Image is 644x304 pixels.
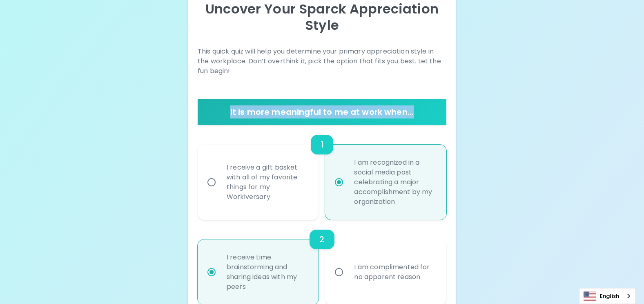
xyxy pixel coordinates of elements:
[348,253,442,292] div: I am complimented for no apparent reason
[348,148,442,217] div: I am recognized in a social media post celebrating a major accomplishment by my organization
[220,243,314,302] div: I receive time brainstorming and sharing ideas with my peers
[198,47,446,76] p: This quick quiz will help you determine your primary appreciation style in the workplace. Don’t o...
[198,125,446,220] div: choice-group-check
[198,1,446,34] p: Uncover Your Sparck Appreciation Style
[579,288,636,304] aside: Language selected: English
[579,288,635,304] a: English
[321,138,323,151] h6: 1
[319,233,324,246] h6: 2
[201,105,443,118] h6: It is more meaningful to me at work when...
[220,153,314,212] div: I receive a gift basket with all of my favorite things for my Workiversary
[579,288,636,304] div: Language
